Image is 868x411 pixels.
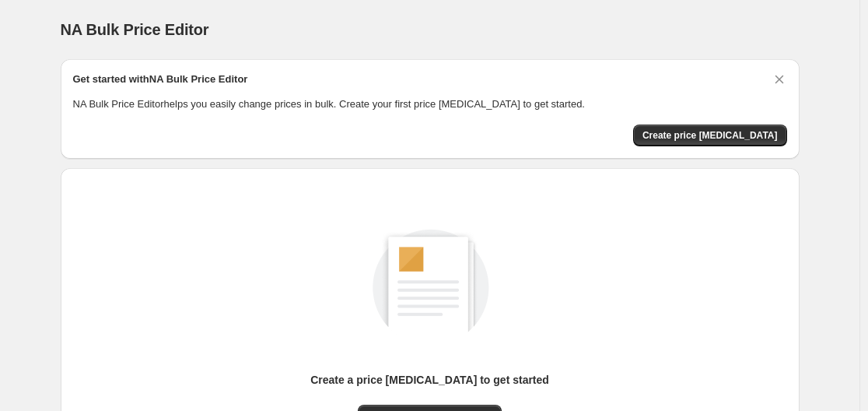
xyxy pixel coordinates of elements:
span: Create price [MEDICAL_DATA] [642,129,778,142]
button: Create price change job [633,125,787,146]
p: NA Bulk Price Editor helps you easily change prices in bulk. Create your first price [MEDICAL_DAT... [73,97,787,112]
button: Dismiss card [772,72,787,87]
h2: Get started with NA Bulk Price Editor [73,72,248,87]
p: Create a price [MEDICAL_DATA] to get started [310,372,549,388]
span: NA Bulk Price Editor [61,21,209,38]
